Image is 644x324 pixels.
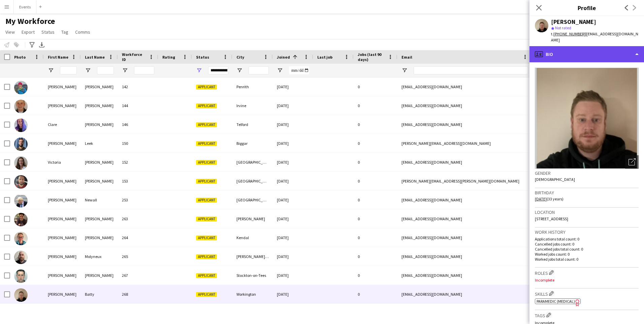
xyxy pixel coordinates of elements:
[317,55,332,60] span: Last job
[44,134,81,153] div: [PERSON_NAME]
[118,266,158,285] div: 267
[397,134,532,153] div: [PERSON_NAME][EMAIL_ADDRESS][DOMAIN_NAME]
[232,191,273,209] div: [GEOGRAPHIC_DATA]
[273,153,313,171] div: [DATE]
[14,269,28,283] img: Ross Taylor
[60,66,77,74] input: First Name Filter Input
[14,0,36,13] button: Events
[81,96,118,115] div: [PERSON_NAME]
[44,77,81,96] div: [PERSON_NAME]
[401,55,412,60] span: Email
[196,217,217,222] span: Applicant
[196,254,217,259] span: Applicant
[535,177,575,182] span: [DEMOGRAPHIC_DATA]
[354,191,397,209] div: 0
[414,66,528,74] input: Email Filter Input
[551,19,596,25] div: [PERSON_NAME]
[118,191,158,209] div: 253
[625,155,639,169] div: Open photos pop-in
[196,198,217,203] span: Applicant
[397,266,532,285] div: [EMAIL_ADDRESS][DOMAIN_NAME]
[535,236,639,241] p: Applications total count: 0
[14,232,28,245] img: Katie Smith
[535,269,639,276] h3: Roles
[273,285,313,303] div: [DATE]
[14,175,28,189] img: Stuart Morris
[397,172,532,190] div: [PERSON_NAME][EMAIL_ADDRESS][PERSON_NAME][DOMAIN_NAME]
[81,172,118,190] div: [PERSON_NAME]
[196,141,217,146] span: Applicant
[81,153,118,171] div: [PERSON_NAME]
[196,235,217,240] span: Applicant
[118,115,158,134] div: 146
[118,96,158,115] div: 144
[397,191,532,209] div: [EMAIL_ADDRESS][DOMAIN_NAME]
[354,209,397,228] div: 0
[39,28,57,36] a: Status
[236,67,243,73] button: Open Filter Menu
[249,66,269,74] input: City Filter Input
[354,266,397,285] div: 0
[19,28,37,36] a: Export
[196,160,217,165] span: Applicant
[354,77,397,96] div: 0
[122,52,146,62] span: Workforce ID
[44,228,81,247] div: [PERSON_NAME]
[14,55,26,60] span: Photo
[5,29,15,35] span: View
[61,29,68,35] span: Tag
[81,209,118,228] div: [PERSON_NAME]
[48,67,54,73] button: Open Filter Menu
[81,115,118,134] div: [PERSON_NAME]
[273,228,313,247] div: [DATE]
[273,247,313,266] div: [DATE]
[277,67,283,73] button: Open Filter Menu
[196,122,217,127] span: Applicant
[397,153,532,171] div: [EMAIL_ADDRESS][DOMAIN_NAME]
[397,115,532,134] div: [EMAIL_ADDRESS][DOMAIN_NAME]
[273,77,313,96] div: [DATE]
[97,66,114,74] input: Last Name Filter Input
[44,191,81,209] div: [PERSON_NAME]
[44,266,81,285] div: [PERSON_NAME]
[14,251,28,264] img: Bevan Molyneux
[273,96,313,115] div: [DATE]
[277,55,290,60] span: Joined
[397,285,532,303] div: [EMAIL_ADDRESS][DOMAIN_NAME]
[232,266,273,285] div: Stockton-on-Tees
[14,213,28,226] img: Lucy Bell-Gray
[81,77,118,96] div: [PERSON_NAME]
[236,55,244,60] span: City
[3,28,18,36] a: View
[354,228,397,247] div: 0
[196,85,217,90] span: Applicant
[118,134,158,153] div: 150
[273,172,313,190] div: [DATE]
[44,247,81,266] div: [PERSON_NAME]
[535,241,639,247] p: Cancelled jobs count: 0
[551,31,638,42] span: | [EMAIL_ADDRESS][DOMAIN_NAME]
[232,209,273,228] div: [PERSON_NAME]
[81,191,118,209] div: Newall
[81,247,118,266] div: Molyneux
[44,115,81,134] div: Clare
[354,285,397,303] div: 0
[397,228,532,247] div: [EMAIL_ADDRESS][DOMAIN_NAME]
[196,55,209,60] span: Status
[354,134,397,153] div: 0
[85,67,91,73] button: Open Filter Menu
[397,247,532,266] div: [EMAIL_ADDRESS][DOMAIN_NAME]
[401,67,408,73] button: Open Filter Menu
[85,55,105,60] span: Last Name
[196,292,217,297] span: Applicant
[118,153,158,171] div: 152
[273,134,313,153] div: [DATE]
[232,96,273,115] div: Irvine
[358,52,385,62] span: Jobs (last 90 days)
[196,103,217,108] span: Applicant
[397,209,532,228] div: [EMAIL_ADDRESS][DOMAIN_NAME]
[59,28,71,36] a: Tag
[44,96,81,115] div: [PERSON_NAME]
[14,194,28,207] img: Stuart Newall
[44,209,81,228] div: [PERSON_NAME]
